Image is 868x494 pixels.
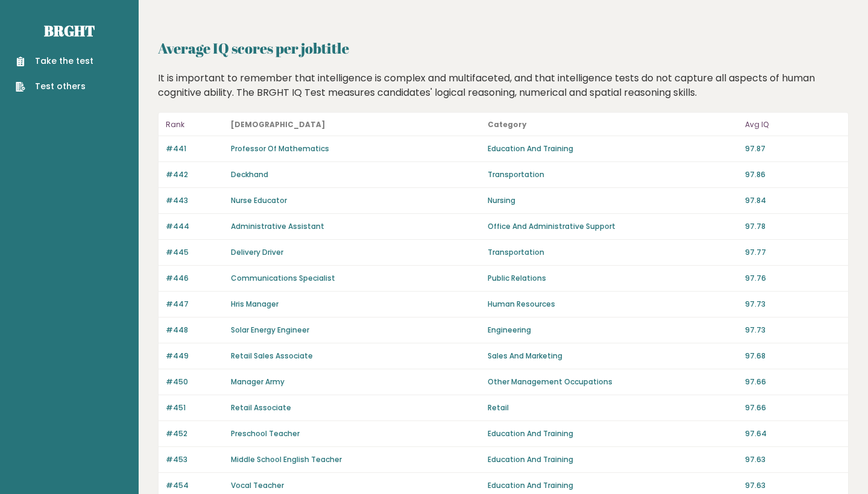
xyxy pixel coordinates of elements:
p: #449 [166,351,224,361]
a: Administrative Assistant [231,221,324,231]
a: Brght [44,21,95,40]
p: 97.63 [745,454,841,465]
p: #453 [166,454,224,465]
p: 97.86 [745,169,841,180]
a: Manager Army [231,377,285,387]
p: Engineering [488,325,737,336]
p: Rank [166,117,224,132]
p: 97.73 [745,325,841,336]
div: It is important to remember that intelligence is complex and multifaceted, and that intelligence ... [154,71,854,100]
p: 97.84 [745,195,841,206]
a: Preschool Teacher [231,428,300,439]
a: Delivery Driver [231,247,283,257]
p: Education And Training [488,454,737,465]
a: Hris Manager [231,299,278,309]
p: Transportation [488,247,737,258]
p: #442 [166,169,224,180]
p: Human Resources [488,299,737,310]
p: Nursing [488,195,737,206]
p: Office And Administrative Support [488,221,737,232]
a: Deckhand [231,169,268,180]
a: Nurse Educator [231,195,287,205]
p: Sales And Marketing [488,351,737,361]
h2: Average IQ scores per jobtitle [158,37,849,59]
p: Other Management Occupations [488,377,737,387]
p: Transportation [488,169,737,180]
p: 97.77 [745,247,841,258]
a: Middle School English Teacher [231,454,342,464]
p: #450 [166,377,224,387]
p: #444 [166,221,224,232]
p: 97.73 [745,299,841,310]
p: Retail [488,402,737,413]
p: #454 [166,480,224,491]
p: 97.64 [745,428,841,439]
a: Communications Specialist [231,273,335,283]
p: #451 [166,402,224,413]
p: #452 [166,428,224,439]
a: Vocal Teacher [231,480,284,490]
p: #447 [166,299,224,310]
p: 97.66 [745,377,841,387]
p: Education And Training [488,480,737,491]
p: 97.78 [745,221,841,232]
p: #441 [166,143,224,154]
p: Public Relations [488,273,737,284]
a: Solar Energy Engineer [231,325,309,335]
p: Education And Training [488,143,737,154]
p: #448 [166,325,224,336]
p: #446 [166,273,224,284]
b: Category [488,119,527,130]
p: 97.63 [745,480,841,491]
p: Avg IQ [745,117,841,132]
p: Education And Training [488,428,737,439]
b: [DEMOGRAPHIC_DATA] [231,119,325,130]
p: #443 [166,195,224,206]
p: #445 [166,247,224,258]
a: Retail Associate [231,402,291,413]
a: Retail Sales Associate [231,351,313,361]
p: 97.66 [745,402,841,413]
p: 97.68 [745,351,841,361]
a: Professor Of Mathematics [231,143,329,154]
p: 97.87 [745,143,841,154]
a: Take the test [16,55,93,67]
a: Test others [16,80,93,93]
p: 97.76 [745,273,841,284]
